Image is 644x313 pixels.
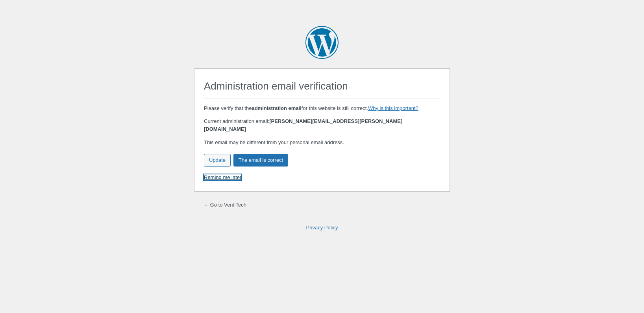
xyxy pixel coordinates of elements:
[233,154,288,167] input: The email is correct
[204,174,241,180] a: Remind me later
[368,105,418,111] a: Why is this important?(opens in a new tab)
[252,105,301,111] strong: administration email
[305,26,339,59] a: Powered by WordPress
[306,225,338,231] a: Privacy Policy
[204,139,440,146] p: This email may be different from your personal email address.
[204,79,440,99] h1: Administration email verification
[204,154,231,167] a: Update
[204,104,440,112] p: Please verify that the for this website is still correct.
[204,118,402,132] strong: [PERSON_NAME][EMAIL_ADDRESS][PERSON_NAME][DOMAIN_NAME]
[204,117,440,133] p: Current administration email:
[204,202,246,208] a: ← Go to Vent Tech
